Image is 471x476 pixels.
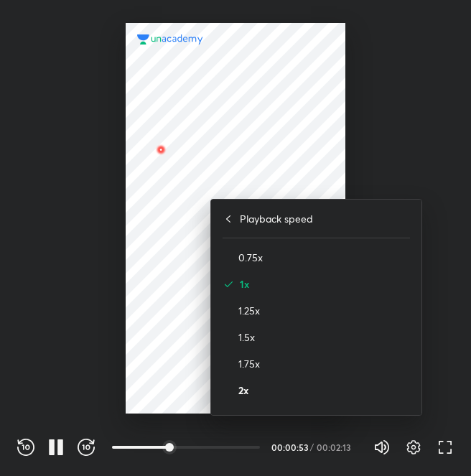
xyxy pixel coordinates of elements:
h4: 0.75x [238,250,410,265]
h4: 1.25x [238,303,410,318]
h4: 1x [240,276,410,291]
h4: 1.5x [238,330,410,345]
img: activeRate.6640ab9b.svg [223,279,234,290]
h4: 2x [238,383,410,398]
h4: Playback speed [240,211,313,226]
h4: 1.75x [238,356,410,371]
